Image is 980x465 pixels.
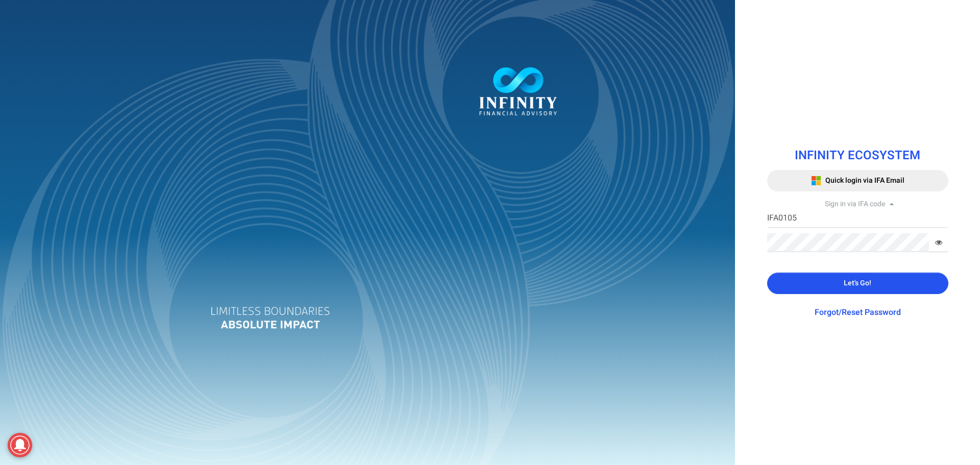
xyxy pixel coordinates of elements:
[825,175,904,186] span: Quick login via IFA Email
[825,199,885,209] span: Sign in via IFA code
[767,273,948,294] button: Let's Go!
[767,170,948,191] button: Quick login via IFA Email
[815,306,901,319] a: Forgot/Reset Password
[767,149,948,162] h1: INFINITY ECOSYSTEM
[844,278,871,288] span: Let's Go!
[767,209,948,228] input: IFA Code
[767,199,948,209] div: Sign in via IFA code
